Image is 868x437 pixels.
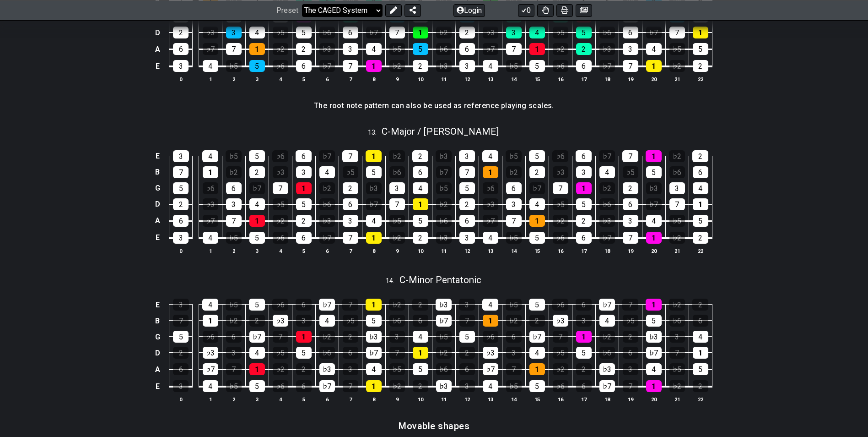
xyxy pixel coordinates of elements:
[399,274,481,285] span: C - Minor Pentatonic
[576,215,592,227] div: 2
[296,60,312,72] div: 6
[436,299,452,311] div: ♭3
[413,232,428,244] div: 2
[413,60,428,72] div: 2
[459,43,475,55] div: 6
[455,246,479,256] th: 12
[389,166,405,178] div: ♭6
[222,246,245,256] th: 2
[269,74,292,84] th: 4
[436,166,452,178] div: ♭7
[296,150,312,162] div: 6
[404,4,421,16] button: Share Preset
[665,246,689,256] th: 21
[249,60,265,72] div: 5
[389,182,405,194] div: 3
[292,74,315,84] th: 5
[483,166,498,178] div: 1
[646,166,662,178] div: 5
[226,198,242,210] div: 3
[226,166,242,178] div: ♭2
[173,215,189,227] div: 6
[203,43,218,55] div: ♭7
[453,4,485,16] button: Login
[623,43,638,55] div: 3
[366,299,382,311] div: 1
[343,27,358,38] div: 6
[689,74,712,84] th: 22
[642,246,665,256] th: 20
[506,232,522,244] div: ♭5
[249,215,265,227] div: 1
[272,150,288,162] div: ♭6
[342,299,358,311] div: 7
[599,215,615,227] div: ♭3
[529,60,545,72] div: 5
[389,27,405,38] div: 7
[529,215,545,227] div: 1
[226,215,242,227] div: 7
[249,182,265,194] div: ♭7
[552,150,568,162] div: ♭6
[409,74,432,84] th: 10
[479,246,502,256] th: 13
[506,43,522,55] div: 7
[203,198,218,210] div: ♭3
[296,198,312,210] div: 5
[483,27,498,38] div: ♭3
[646,232,662,244] div: 1
[599,60,615,72] div: ♭7
[339,74,362,84] th: 7
[152,213,163,229] td: A
[152,57,163,75] td: E
[152,229,163,246] td: E
[292,246,315,256] th: 5
[226,43,242,55] div: 7
[599,182,615,194] div: ♭2
[459,27,475,38] div: 2
[315,74,339,84] th: 6
[482,299,498,311] div: 4
[455,74,479,84] th: 12
[576,182,592,194] div: 1
[669,232,685,244] div: ♭2
[693,198,708,210] div: 1
[529,43,545,55] div: 1
[689,246,712,256] th: 22
[273,27,288,38] div: ♭5
[483,232,498,244] div: 4
[315,246,339,256] th: 6
[296,232,312,244] div: 6
[222,74,245,84] th: 2
[599,166,615,178] div: 4
[249,27,265,38] div: 4
[343,232,358,244] div: 7
[226,150,242,162] div: ♭5
[249,299,265,311] div: 5
[173,150,189,162] div: 3
[529,198,545,210] div: 4
[343,215,358,227] div: 3
[436,182,452,194] div: ♭5
[366,27,382,38] div: ♭7
[553,182,568,194] div: 7
[459,232,475,244] div: 3
[362,246,385,256] th: 8
[203,215,218,227] div: ♭7
[199,74,222,84] th: 1
[343,198,358,210] div: 6
[314,101,554,111] h4: The root note pattern can also be used as reference playing scales.
[152,297,163,313] td: E
[572,74,595,84] th: 17
[302,4,383,16] select: Preset
[599,299,615,311] div: ♭7
[642,74,665,84] th: 20
[623,166,638,178] div: ♭5
[249,43,265,55] div: 1
[152,41,163,58] td: A
[529,27,545,38] div: 4
[479,74,502,84] th: 13
[576,150,592,162] div: 6
[622,299,638,311] div: 7
[599,198,615,210] div: ♭6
